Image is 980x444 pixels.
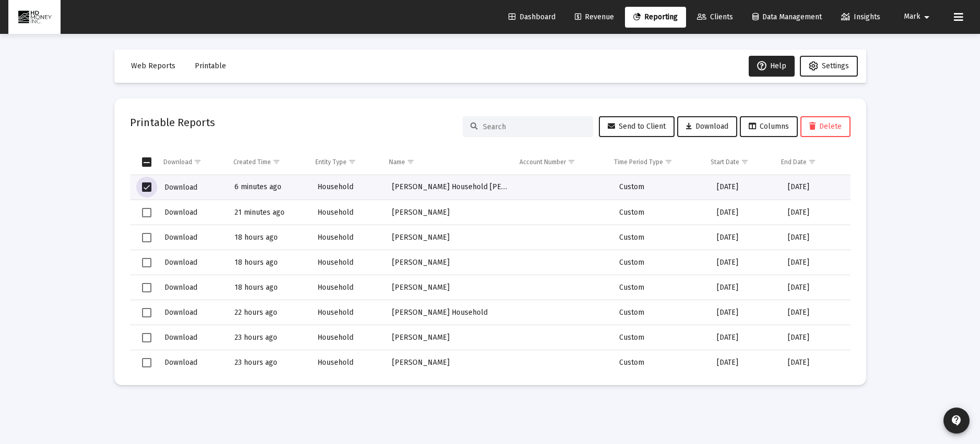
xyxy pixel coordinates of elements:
button: Delete [800,116,851,137]
button: Download [163,230,198,245]
td: [DATE] [710,350,781,375]
div: Download [163,158,192,166]
div: Account Number [519,158,566,166]
span: Show filter options for column 'End Date' [808,158,816,166]
div: Entity Type [315,158,347,166]
div: End Date [781,158,807,166]
td: Custom [612,350,710,375]
span: Help [757,61,786,70]
td: 18 hours ago [227,225,310,250]
span: Download [164,233,197,242]
span: Show filter options for column 'Name' [407,158,415,166]
td: [DATE] [781,300,850,325]
td: [PERSON_NAME] [385,250,517,275]
td: Eadie Household David and Nanette [385,175,517,200]
td: Column End Date [774,150,843,175]
button: Send to Client [599,116,675,137]
span: Printable [195,61,226,70]
div: Data grid [130,150,851,369]
input: Search [483,122,585,131]
td: 23 hours ago [227,350,310,375]
td: [DATE] [710,275,781,300]
td: [PERSON_NAME] [385,200,517,225]
span: Download [164,333,197,342]
div: Select all [142,157,151,167]
td: 18 hours ago [227,275,310,300]
span: Download [164,308,197,317]
td: 18 hours ago [227,250,310,275]
span: Download [164,208,197,217]
div: Select row [142,233,151,242]
td: Custom [612,225,710,250]
mat-icon: arrow_drop_down [920,7,933,28]
button: Help [749,56,795,77]
button: Download [163,280,198,295]
td: [DATE] [781,225,850,250]
div: Created Time [233,158,271,166]
td: [DATE] [710,200,781,225]
button: Download [163,305,198,320]
button: Download [163,180,198,195]
td: [PERSON_NAME] [385,275,517,300]
td: [DATE] [781,175,850,200]
span: Mark [904,13,920,21]
button: Download [163,330,198,345]
td: 23 hours ago [227,325,310,350]
button: Download [163,255,198,270]
td: Column Created Time [226,150,308,175]
span: Show filter options for column 'Account Number' [568,158,575,166]
img: Dashboard [16,7,53,28]
div: Select row [142,283,151,292]
td: Household [310,300,385,325]
div: Time Period Type [614,158,663,166]
button: Download [677,116,737,137]
td: 22 hours ago [227,300,310,325]
td: [DATE] [710,175,781,200]
a: Dashboard [500,7,564,28]
td: [DATE] [781,250,850,275]
span: Download [686,122,728,131]
span: Show filter options for column 'Time Period Type' [665,158,672,166]
button: Web Reports [123,56,184,77]
td: [DATE] [781,350,850,375]
button: Download [163,355,198,370]
td: Custom [612,175,710,200]
span: Clients [697,13,733,21]
td: Custom [612,275,710,300]
button: Printable [186,56,234,77]
td: [PERSON_NAME] [385,350,517,375]
span: Revenue [575,13,614,21]
td: [PERSON_NAME] [385,225,517,250]
td: Custom [612,325,710,350]
button: Columns [740,116,798,137]
button: Settings [800,56,858,77]
td: Column Name [382,150,512,175]
td: Custom [612,300,710,325]
td: Household [310,275,385,300]
span: Data Management [752,13,822,21]
div: Start Date [711,158,739,166]
span: Show filter options for column 'Created Time' [273,158,280,166]
a: Revenue [566,7,622,28]
div: Select row [142,258,151,267]
span: Reporting [633,13,678,21]
td: Household [310,325,385,350]
span: Show filter options for column 'Entity Type' [348,158,356,166]
td: [DATE] [710,325,781,350]
span: Show filter options for column 'Start Date' [741,158,749,166]
td: Column Entity Type [308,150,382,175]
span: Download [164,183,197,192]
td: Household [310,200,385,225]
div: Select row [142,308,151,317]
span: Settings [822,61,849,70]
div: Select row [142,333,151,342]
h2: Printable Reports [130,114,215,131]
span: Show filter options for column 'Download' [194,158,202,166]
mat-icon: contact_support [950,414,963,427]
td: 6 minutes ago [227,175,310,200]
td: Household [310,225,385,250]
td: Household [310,250,385,275]
td: [DATE] [781,275,850,300]
div: Select row [142,208,151,217]
div: Select row [142,182,151,192]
